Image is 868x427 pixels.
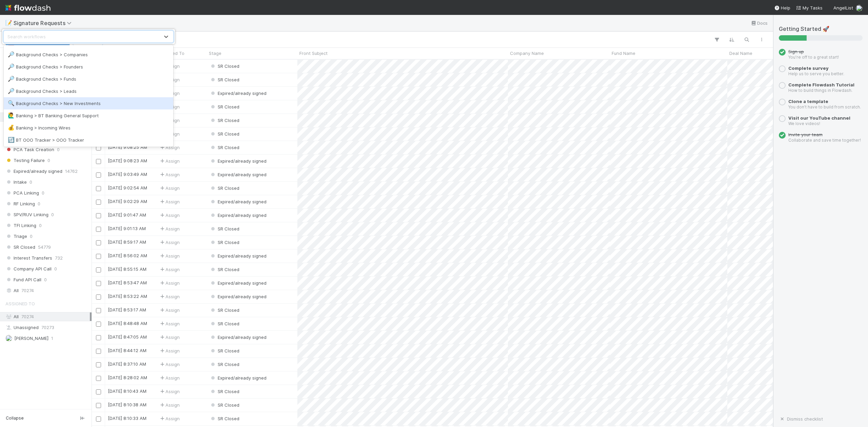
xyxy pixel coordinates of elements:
span: 🔃 [8,137,15,143]
span: 🔍 [8,100,15,106]
span: 🙋‍♂️ [8,113,15,118]
div: BT OOO Tracker > OOO Tracker [8,137,169,143]
div: Background Checks > Leads [8,88,169,95]
div: Search workflows [7,33,46,40]
span: 💰 [8,125,15,130]
div: Background Checks > Founders [8,63,169,70]
span: 🔎 [8,88,15,94]
div: Background Checks > Funds [8,76,169,82]
span: 🔎 [8,76,15,82]
span: 🔎 [8,52,15,57]
div: Background Checks > Companies [8,51,169,58]
span: 🔎 [8,64,15,69]
div: Banking > Incoming Wires [8,124,169,131]
div: Banking > BT Banking General Support [8,112,169,119]
div: Background Checks > New Investments [8,100,169,107]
